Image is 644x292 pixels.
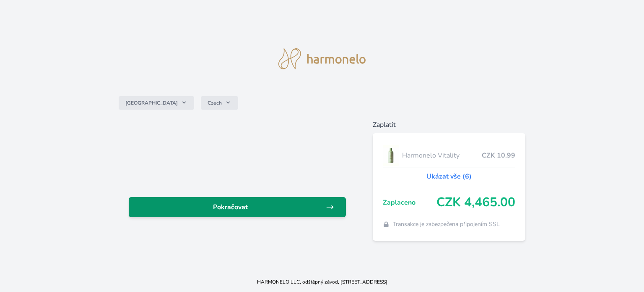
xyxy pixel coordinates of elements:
a: Ukázat vše (6) [426,171,472,182]
span: CZK 10.99 [482,150,515,160]
span: Czech [208,100,222,106]
h6: Zaplatit [373,120,525,130]
span: Harmonelo Vitality [402,150,482,160]
span: Pokračovat [135,202,326,212]
img: CLEAN_VITALITY_se_stinem_x-lo.jpg [383,145,399,166]
span: CZK 4,465.00 [436,195,515,210]
span: [GEOGRAPHIC_DATA] [125,100,178,106]
img: logo.svg [278,48,366,69]
span: Transakce je zabezpečena připojením SSL [393,220,500,229]
a: Pokračovat [129,197,346,217]
button: Czech [201,96,238,110]
button: [GEOGRAPHIC_DATA] [119,96,194,110]
span: Zaplaceno [383,197,436,208]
